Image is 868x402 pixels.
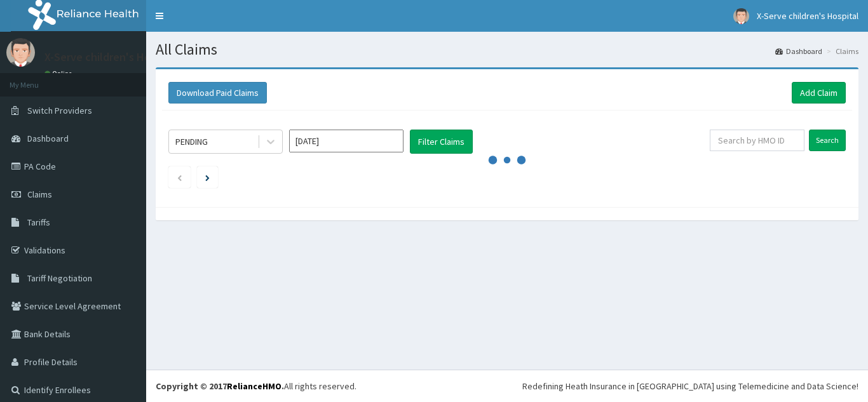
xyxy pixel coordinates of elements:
a: Next page [205,171,210,183]
button: Download Paid Claims [168,82,267,104]
button: Filter Claims [410,130,473,154]
h1: All Claims [156,41,858,58]
span: Claims [27,189,52,200]
p: X-Serve children's Hospital [44,51,179,63]
span: Tariffs [27,217,50,228]
svg: audio-loading [488,141,526,179]
input: Select Month and Year [289,130,403,152]
span: X-Serve children's Hospital [757,10,858,22]
span: Tariff Negotiation [27,272,92,284]
input: Search [809,130,846,151]
footer: All rights reserved. [146,370,868,402]
input: Search by HMO ID [710,130,804,151]
li: Claims [824,46,858,57]
img: User Image [733,8,749,24]
a: Online [44,69,75,78]
a: RelianceHMO [227,380,281,392]
span: Switch Providers [27,105,92,116]
div: Redefining Heath Insurance in [GEOGRAPHIC_DATA] using Telemedicine and Data Science! [522,380,858,392]
div: PENDING [175,135,208,148]
a: Add Claim [792,82,846,104]
a: Dashboard [775,46,822,57]
strong: Copyright © 2017 . [156,380,284,392]
img: User Image [6,38,35,67]
span: Dashboard [27,133,69,144]
a: Previous page [177,171,182,183]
